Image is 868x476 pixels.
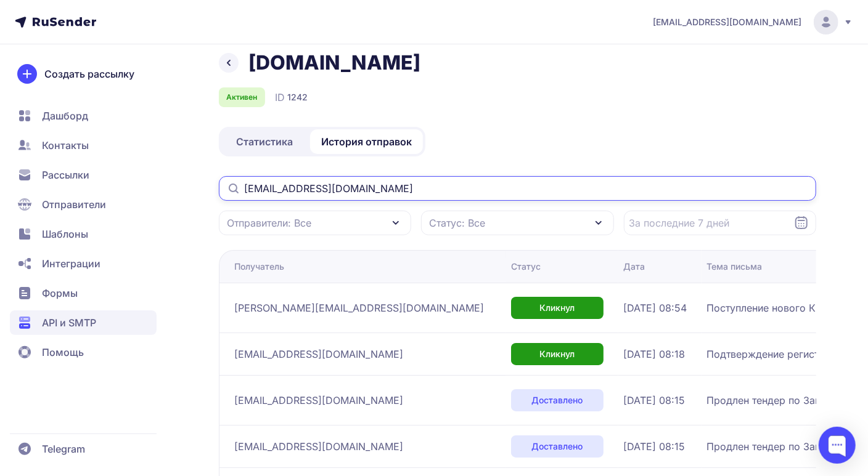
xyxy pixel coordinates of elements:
span: [DATE] 08:54 [623,301,687,315]
span: Активен [227,92,258,102]
span: [EMAIL_ADDRESS][DOMAIN_NAME] [234,439,403,454]
span: Создать рассылку [44,67,134,81]
span: Дашборд [42,108,88,123]
span: [EMAIL_ADDRESS][DOMAIN_NAME] [653,16,801,28]
span: Кликнул [540,302,575,314]
span: [EMAIL_ADDRESS][DOMAIN_NAME] [234,347,403,361]
a: История отправок [310,129,423,154]
span: Кликнул [540,348,575,360]
span: [PERSON_NAME][EMAIL_ADDRESS][DOMAIN_NAME] [234,301,484,315]
span: [DATE] 08:18 [623,347,685,361]
span: Контакты [42,138,89,153]
span: Статус: Все [429,216,485,230]
a: Telegram [10,437,157,461]
span: Доставлено [532,440,583,453]
span: 1242 [287,91,308,103]
div: ID [275,90,308,105]
span: Доставлено [532,394,583,406]
span: [EMAIL_ADDRESS][DOMAIN_NAME] [234,393,403,408]
span: История отправок [321,134,412,149]
span: Telegram [42,442,85,456]
span: Помощь [42,345,84,360]
div: Получатель [234,260,284,273]
span: Отправители [42,197,106,212]
div: Дата [623,260,645,273]
span: Рассылки [42,167,89,182]
span: Формы [42,286,78,301]
span: Интеграции [42,256,100,271]
span: Статистика [236,134,293,149]
div: Тема письма [706,260,762,273]
span: Шаблоны [42,227,88,241]
h1: [DOMAIN_NAME] [248,50,420,75]
span: [DATE] 08:15 [623,393,685,408]
input: Datepicker input [624,211,816,235]
span: Отправители: Все [227,216,311,230]
span: API и SMTP [42,315,96,330]
input: Поиск [219,176,816,201]
div: Статус [511,260,541,273]
span: [DATE] 08:15 [623,439,685,454]
a: Статистика [221,129,308,154]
